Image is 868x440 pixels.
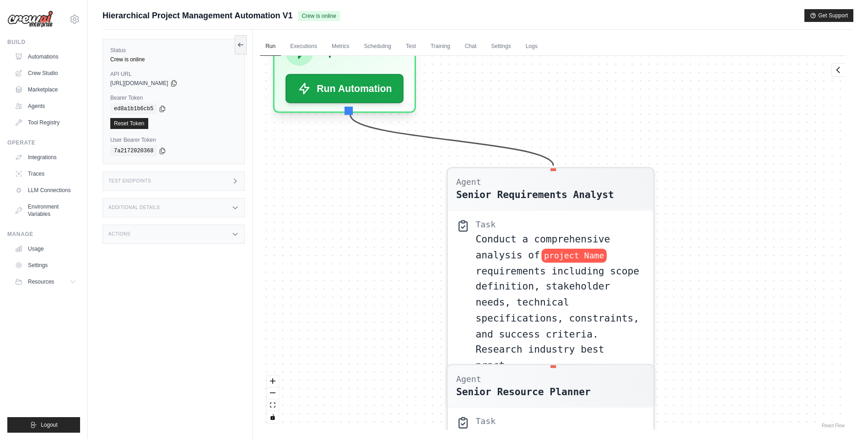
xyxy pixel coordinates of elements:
[359,37,397,56] a: Scheduling
[110,118,148,129] a: Reset Token
[267,376,279,423] div: React Flow controls
[273,28,416,113] div: InputsRun Automation
[110,47,237,54] label: Status
[7,139,80,146] div: Operate
[260,37,281,56] a: Run
[7,38,80,46] div: Build
[110,145,157,156] code: 7a2172020368
[11,274,80,289] button: Resources
[7,231,80,238] div: Manage
[456,374,591,385] div: Agent
[286,74,404,103] button: Run Automation
[110,70,237,78] label: API URL
[11,82,80,97] a: Marketplace
[41,421,58,429] span: Logout
[476,219,496,230] div: Task
[11,258,80,273] a: Settings
[298,11,340,21] span: Crew is online
[459,37,482,56] a: Chat
[319,43,351,60] h3: Inputs
[110,136,237,144] label: User Bearer Token
[11,150,80,165] a: Integrations
[447,167,655,406] div: AgentSenior Requirements AnalystTaskConduct a comprehensive analysis ofproject Namerequirements i...
[326,37,355,56] a: Metrics
[456,385,591,398] div: Senior Resource Planner
[11,66,80,80] a: Crew Studio
[110,80,168,87] span: [URL][DOMAIN_NAME]
[400,37,421,56] a: Test
[350,115,554,166] g: Edge from inputsNode to 2ea2638f6905225c34f5714f601a4b15
[267,387,279,399] button: zoom out
[7,417,80,433] button: Logout
[267,411,279,423] button: toggle interactivity
[476,233,610,260] span: Conduct a comprehensive analysis of
[110,94,237,102] label: Bearer Token
[425,37,456,56] a: Training
[108,178,151,184] h3: Test Endpoints
[267,376,279,387] button: zoom in
[108,231,130,237] h3: Actions
[804,9,853,22] button: Get Support
[11,241,80,256] a: Usage
[267,399,279,411] button: fit view
[110,56,237,63] div: Crew is online
[476,416,496,427] div: Task
[7,11,53,28] img: Logo
[520,37,543,56] a: Logs
[485,37,516,56] a: Settings
[11,99,80,113] a: Agents
[11,115,80,130] a: Tool Registry
[822,423,845,428] a: React Flow attribution
[28,278,54,285] span: Resources
[11,183,80,198] a: LLM Connections
[110,103,157,114] code: ed8a1b1b6cb5
[11,49,80,64] a: Automations
[285,37,323,56] a: Executions
[476,231,645,373] div: Conduct a comprehensive analysis of {project Name} requirements including scope definition, stake...
[11,199,80,221] a: Environment Variables
[108,205,160,210] h3: Additional Details
[541,248,607,262] span: project Name
[102,9,292,22] span: Hierarchical Project Management Automation V1
[476,265,640,370] span: requirements including scope definition, stakeholder needs, technical specifications, constraints...
[456,177,614,188] div: Agent
[11,166,80,181] a: Traces
[456,188,614,201] div: Senior Requirements Analyst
